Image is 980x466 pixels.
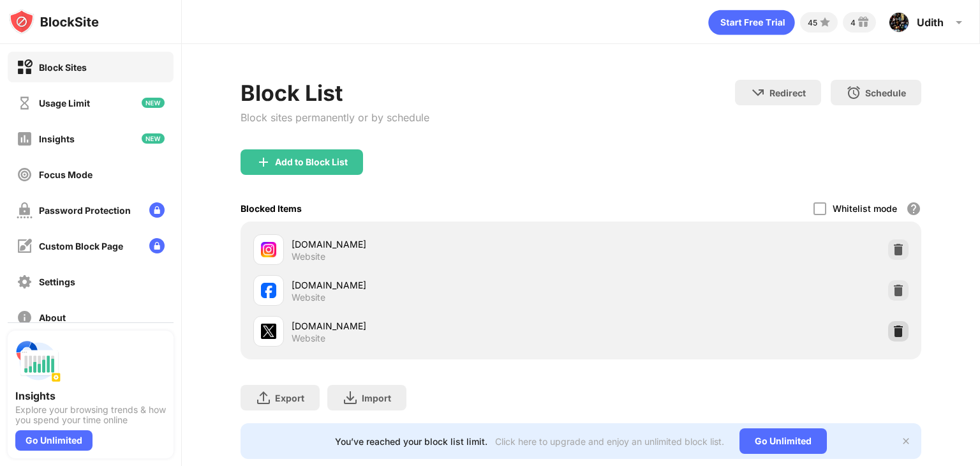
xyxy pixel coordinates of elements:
[15,405,166,425] div: Explore your browsing trends & how you spend your time online
[17,310,33,326] img: about-off.svg
[292,333,325,344] div: Website
[495,436,724,447] div: Click here to upgrade and enjoy an unlimited block list.
[241,80,429,106] div: Block List
[17,95,33,111] img: time-usage-off.svg
[261,324,276,339] img: favicons
[149,202,165,218] img: lock-menu.svg
[739,428,827,454] div: Go Unlimited
[15,338,61,384] img: push-insights.svg
[17,202,33,218] img: password-protection-off.svg
[275,393,304,403] div: Export
[362,393,391,403] div: Import
[39,312,66,323] div: About
[261,242,276,257] img: favicons
[261,283,276,298] img: favicons
[275,157,348,167] div: Add to Block List
[241,203,302,214] div: Blocked Items
[39,205,131,216] div: Password Protection
[142,98,165,108] img: new-icon.svg
[17,59,33,75] img: block-on.svg
[708,10,795,35] div: animation
[817,15,833,30] img: points-small.svg
[889,12,909,33] img: ACg8ocJb_XnWc61XX3l26WIZ_yJNF0eHjDM6KX0NiKnxI-OQk1Ksv628mg=s96-c
[149,238,165,253] img: lock-menu.svg
[17,131,33,147] img: insights-off.svg
[292,278,581,292] div: [DOMAIN_NAME]
[335,436,487,447] div: You’ve reached your block list limit.
[292,292,325,303] div: Website
[769,87,806,98] div: Redirect
[15,430,93,451] div: Go Unlimited
[808,18,817,27] div: 45
[833,203,897,214] div: Whitelist mode
[917,16,944,29] div: Udith
[39,98,90,109] div: Usage Limit
[850,18,856,27] div: 4
[142,133,165,144] img: new-icon.svg
[856,15,871,30] img: reward-small.svg
[39,62,87,73] div: Block Sites
[39,169,93,180] div: Focus Mode
[292,319,581,333] div: [DOMAIN_NAME]
[292,237,581,251] div: [DOMAIN_NAME]
[15,389,166,402] div: Insights
[901,436,911,446] img: x-button.svg
[17,238,33,254] img: customize-block-page-off.svg
[292,251,325,262] div: Website
[39,133,75,144] div: Insights
[17,274,33,290] img: settings-off.svg
[17,167,33,183] img: focus-off.svg
[39,241,123,252] div: Custom Block Page
[865,87,906,98] div: Schedule
[9,9,99,34] img: logo-blocksite.svg
[39,276,75,287] div: Settings
[241,111,429,124] div: Block sites permanently or by schedule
